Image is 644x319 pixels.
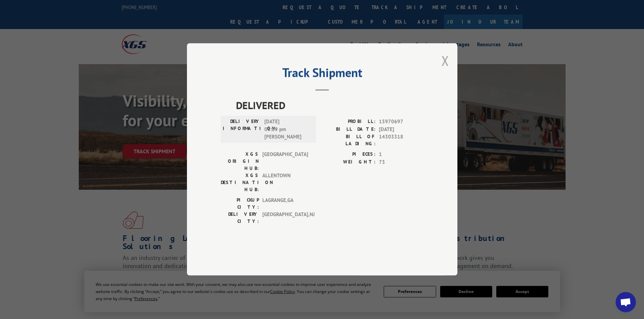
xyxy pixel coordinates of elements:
label: BILL OF LADING: [322,133,376,148]
label: PROBILL: [322,118,376,126]
span: 1 [379,151,424,159]
button: Close modal [442,52,449,70]
label: WEIGHT: [322,158,376,166]
h2: Track Shipment [221,68,424,81]
label: PICKUP CITY: [221,197,259,211]
span: 14303318 [379,133,424,148]
span: [DATE] [379,126,424,133]
label: DELIVERY CITY: [221,211,259,225]
span: 73 [379,158,424,166]
span: [GEOGRAPHIC_DATA] [262,151,308,172]
label: BILL DATE: [322,126,376,133]
span: ALLENTOWN [262,172,308,193]
span: DELIVERED [236,98,424,113]
label: XGS DESTINATION HUB: [221,172,259,193]
label: PIECES: [322,151,376,159]
span: [DATE] 03:09 pm [PERSON_NAME] [264,118,310,141]
label: DELIVERY INFORMATION: [223,118,261,141]
span: LAGRANGE , GA [262,197,308,211]
span: [GEOGRAPHIC_DATA] , NJ [262,211,308,225]
label: XGS ORIGIN HUB: [221,151,259,172]
span: 15970697 [379,118,424,126]
div: Open chat [616,292,636,312]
